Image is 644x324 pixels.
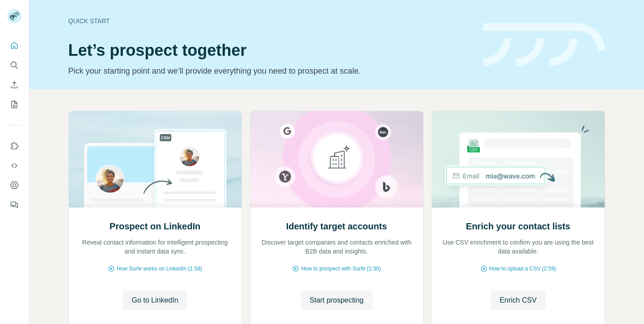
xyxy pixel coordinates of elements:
[7,77,21,93] button: Enrich CSV
[259,238,414,256] p: Discover target companies and contacts enriched with B2B data and insights.
[301,291,373,310] button: Start prospecting
[68,111,242,208] img: Prospect on LinkedIn
[466,220,570,233] h2: Enrich your contact lists
[7,96,21,112] button: My lists
[7,197,21,213] button: Feedback
[131,295,178,306] span: Go to LinkedIn
[432,111,605,208] img: Enrich your contact lists
[68,17,472,25] div: Quick start
[309,295,364,306] span: Start prospecting
[491,291,546,310] button: Enrich CSV
[7,138,21,154] button: Use Surfe on LinkedIn
[7,57,21,73] button: Search
[301,265,381,273] span: How to prospect with Surfe (1:30)
[68,65,472,77] p: Pick your starting point and we’ll provide everything you need to prospect at scale.
[500,295,537,306] span: Enrich CSV
[250,111,424,208] img: Identify target accounts
[489,265,556,273] span: How to upload a CSV (2:59)
[123,291,187,310] button: Go to LinkedIn
[286,220,387,233] h2: Identify target accounts
[110,220,200,233] h2: Prospect on LinkedIn
[7,158,21,174] button: Use Surfe API
[7,177,21,193] button: Dashboard
[483,23,605,66] img: banner
[117,265,202,273] span: How Surfe works on LinkedIn (1:58)
[7,37,21,54] button: Quick start
[441,238,596,256] p: Use CSV enrichment to confirm you are using the best data available.
[68,42,472,59] h1: Let’s prospect together
[78,238,233,256] p: Reveal contact information for intelligent prospecting and instant data sync.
